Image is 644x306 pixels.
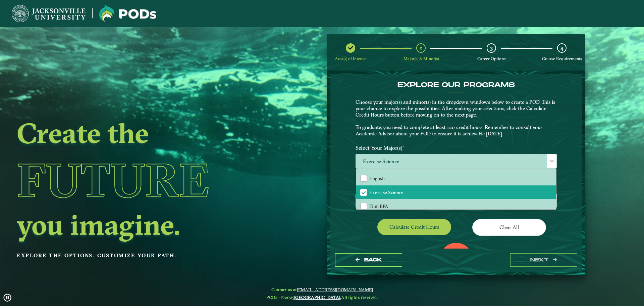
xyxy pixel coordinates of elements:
span: Career Options [477,56,505,61]
button: Back [335,253,402,267]
span: 3 [490,45,493,51]
span: Major(s) & Minor(s) [404,56,439,61]
label: Select Your Minor(s) [351,181,562,193]
span: 2 [420,45,422,51]
label: Select Your Major(s) [351,142,562,154]
img: Jacksonville University logo [12,5,86,22]
a: [GEOGRAPHIC_DATA]. [294,295,341,300]
span: Film BFA [369,203,388,209]
h1: Future [17,149,273,211]
span: Area(s) of Interest [335,56,367,61]
span: Back [364,257,382,263]
button: Clear All [472,219,546,235]
span: Contact us at [266,287,378,292]
li: English [356,171,556,185]
li: Exercise Science [356,185,556,200]
p: Explore the options. Customize your path. [17,251,273,261]
button: next [510,253,577,267]
span: PODs - ©2025 All rights reserved. [266,295,378,300]
span: Course Requirements [542,56,582,61]
p: Please select at least one Major [356,170,557,177]
sup: ⋆ [402,144,405,149]
li: Film BFA [356,199,556,213]
p: Choose your major(s) and minor(s) in the dropdown windows below to create a POD. This is your cha... [356,99,557,137]
span: Exercise Science [369,189,404,195]
h2: Create the [17,119,273,147]
h4: EXPLORE OUR PROGRAMS [356,81,557,89]
h2: you imagine. [17,211,273,239]
img: Jacksonville University logo [99,5,156,22]
span: Exercise Science [356,154,556,169]
span: 4 [560,45,563,51]
span: English [369,175,385,181]
button: Calculate credit hours [377,219,451,235]
a: [EMAIL_ADDRESS][DOMAIN_NAME] [297,287,373,292]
